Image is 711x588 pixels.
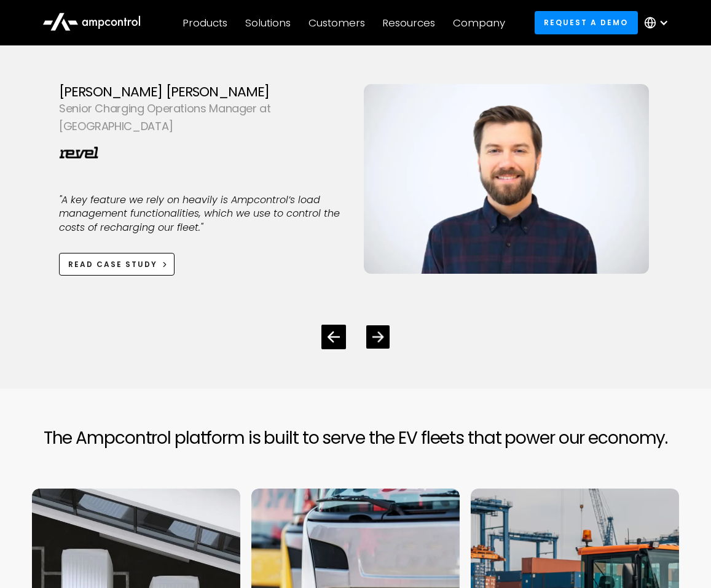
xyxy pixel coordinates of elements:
div: [PERSON_NAME] [PERSON_NAME] [59,84,344,100]
div: Company [453,16,505,29]
a: Read case study [59,253,175,276]
div: Customers [308,16,365,29]
div: Resources [382,16,435,29]
div: Next slide [366,325,390,349]
h2: The Ampcontrol platform is built to serve the EV fleets that power our economy. [44,428,668,449]
div: Solutions [245,16,291,29]
div: Senior Charging Operations Manager at [GEOGRAPHIC_DATA] [59,100,344,136]
div: Previous slide [321,325,346,349]
div: 2 / 4 [59,64,652,296]
div: Read case study [68,259,157,270]
p: "A key feature we rely on heavily is Ampcontrol’s load management functionalities, which we use t... [59,193,344,234]
a: Request a demo [535,11,638,34]
div: Products [183,16,227,29]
